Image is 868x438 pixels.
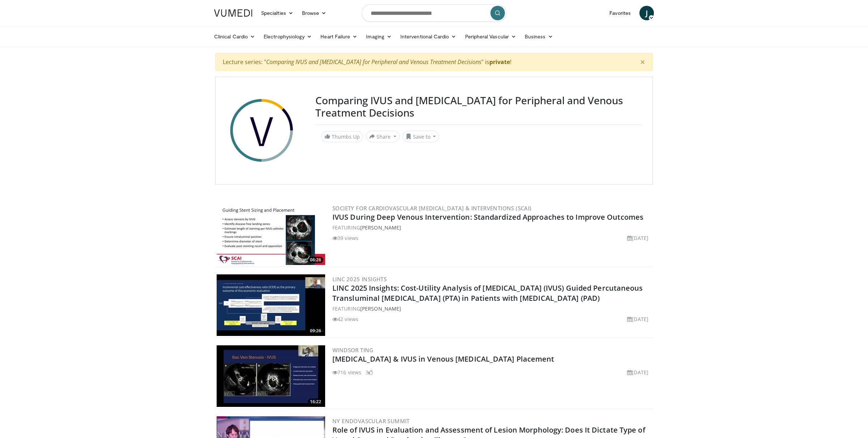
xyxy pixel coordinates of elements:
a: IVUS During Deep Venous Intervention: Standardized Approaches to Improve Outcomes [332,212,643,222]
button: Share [366,131,400,142]
a: Favorites [605,6,635,20]
a: 06:26 [217,203,325,265]
a: Interventional Cardio [396,29,461,44]
li: [DATE] [627,315,648,323]
strong: private [489,58,510,66]
li: 39 views [332,234,358,242]
span: 06:26 [308,257,323,263]
a: Specialties [257,6,298,20]
div: FEATURING [332,224,651,231]
li: [DATE] [627,368,648,376]
a: 09:26 [217,274,325,336]
h3: Comparing IVUS and [MEDICAL_DATA] for Peripheral and Venous Treatment Decisions [315,94,642,119]
a: LINC 2025 Insights [332,275,387,283]
button: Save to [403,131,439,142]
a: Thumbs Up [321,131,363,142]
button: × [633,53,652,71]
img: 7a1c5abe-6fdf-47fe-aa3d-b622094f7f73.png.300x170_q85_crop-smart_upscale.png [217,203,325,265]
img: 64b9944e-7092-49b4-9fee-e176294c08b4.300x170_q85_crop-smart_upscale.jpg [217,274,325,336]
a: J [639,6,654,20]
li: [DATE] [627,234,648,242]
li: 42 views [332,315,358,323]
a: [PERSON_NAME] [360,305,401,312]
a: 16:22 [217,345,325,407]
a: Clinical Cardio [210,29,259,44]
a: Imaging [362,29,396,44]
i: Comparing IVUS and [MEDICAL_DATA] for Peripheral and Venous Treatment Decisions [266,58,481,66]
li: 716 views [332,368,361,376]
a: [MEDICAL_DATA] & IVUS in Venous [MEDICAL_DATA] Placement [332,354,554,364]
a: Heart Failure [316,29,362,44]
a: Electrophysiology [259,29,316,44]
a: [PERSON_NAME] [360,224,401,231]
a: Peripheral Vascular [461,29,520,44]
div: FEATURING [332,305,651,312]
a: LINC 2025 Insights: Cost-Utility Analysis of [MEDICAL_DATA] (IVUS) Guided Percutaneous Translumin... [332,283,643,303]
span: 16:22 [308,399,323,405]
a: Society for Cardiovascular [MEDICAL_DATA] & Interventions (SCAI) [332,205,532,212]
img: b73dd688-4dd4-4c82-939b-c695e5b2e663.300x170_q85_crop-smart_upscale.jpg [217,345,325,407]
div: Lecture series: " " is ! [215,53,653,71]
a: Windsor Ting [332,346,374,354]
img: VuMedi Logo [214,9,252,17]
span: 09:26 [308,328,323,334]
a: Browse [298,6,331,20]
input: Search topics, interventions [362,4,506,22]
a: NY Endovascular Summit [332,417,410,425]
li: 3 [366,368,373,376]
a: Business [520,29,557,44]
